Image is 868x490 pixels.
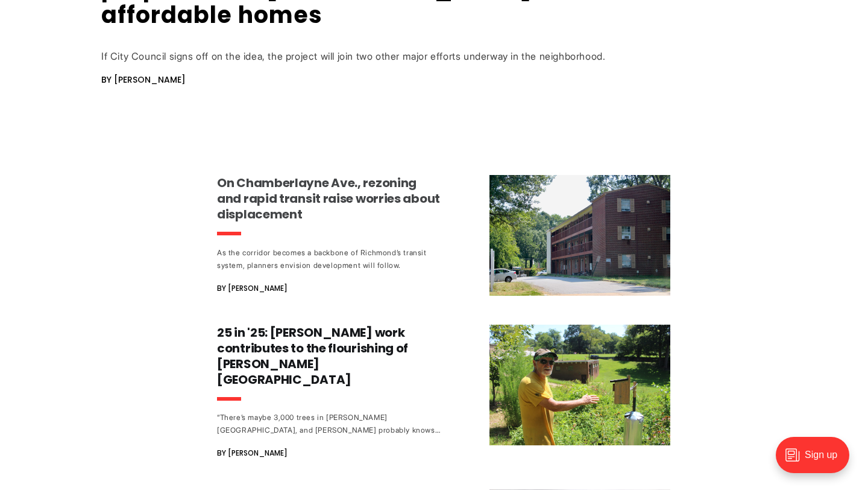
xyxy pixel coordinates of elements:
h3: On Chamberlayne Ave., rezoning and rapid transit raise worries about displacement [217,175,441,222]
span: By [PERSON_NAME] [217,281,288,296]
div: As the corridor becomes a backbone of Richmond’s transit system, planners envision development wi... [217,246,441,272]
a: On Chamberlayne Ave., rezoning and rapid transit raise worries about displacement As the corridor... [217,175,670,296]
span: By [PERSON_NAME] [217,446,288,460]
div: “There’s maybe 3,000 trees in [PERSON_NAME][GEOGRAPHIC_DATA], and [PERSON_NAME] probably knows ev... [217,411,441,436]
a: 25 in '25: [PERSON_NAME] work contributes to the flourishing of [PERSON_NAME][GEOGRAPHIC_DATA] “T... [217,325,670,460]
img: On Chamberlayne Ave., rezoning and rapid transit raise worries about displacement [489,175,670,296]
div: If City Council signs off on the idea, the project will join two other major efforts underway in ... [101,50,767,63]
span: By [PERSON_NAME] [101,74,186,86]
img: 25 in '25: Karl Huber's work contributes to the flourishing of Byrd Park [489,325,670,445]
h3: 25 in '25: [PERSON_NAME] work contributes to the flourishing of [PERSON_NAME][GEOGRAPHIC_DATA] [217,325,441,387]
iframe: portal-trigger [766,431,868,490]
